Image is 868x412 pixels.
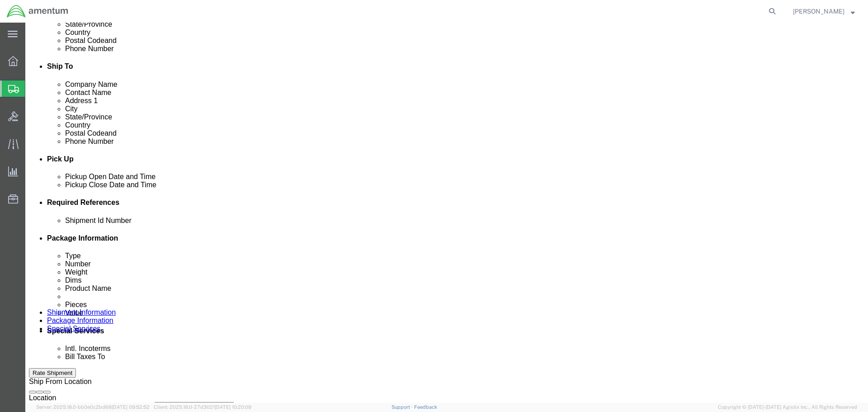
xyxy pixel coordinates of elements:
span: Copyright © [DATE]-[DATE] Agistix Inc., All Rights Reserved [718,403,857,411]
span: Client: 2025.18.0-27d3021 [154,404,251,410]
span: Matthew McMillen [793,6,844,16]
button: [PERSON_NAME] [793,6,855,17]
iframe: FS Legacy Container [25,23,868,403]
img: logo [6,5,69,18]
a: Feedback [414,404,437,410]
a: Support [392,404,414,410]
span: [DATE] 09:52:52 [112,404,150,410]
span: [DATE] 10:20:09 [215,404,251,410]
span: Server: 2025.18.0-bb0e0c2bd68 [36,404,150,410]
